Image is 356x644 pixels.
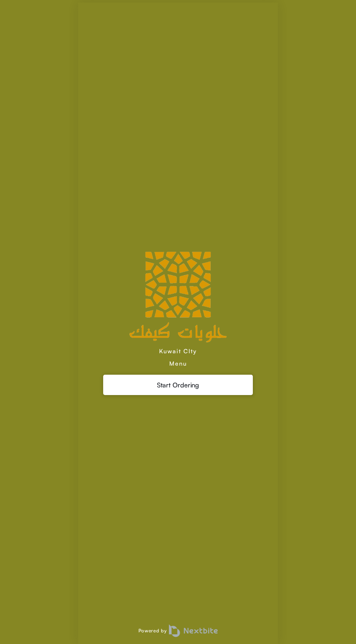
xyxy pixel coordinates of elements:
[169,360,187,367] div: Menu
[169,624,218,637] img: logo.png
[103,375,253,395] div: Start Ordering
[78,624,278,637] div: Powered by
[159,347,197,355] div: Kuwait CIty
[129,251,227,342] img: 7e54450a~~~kefak%20sweets.png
